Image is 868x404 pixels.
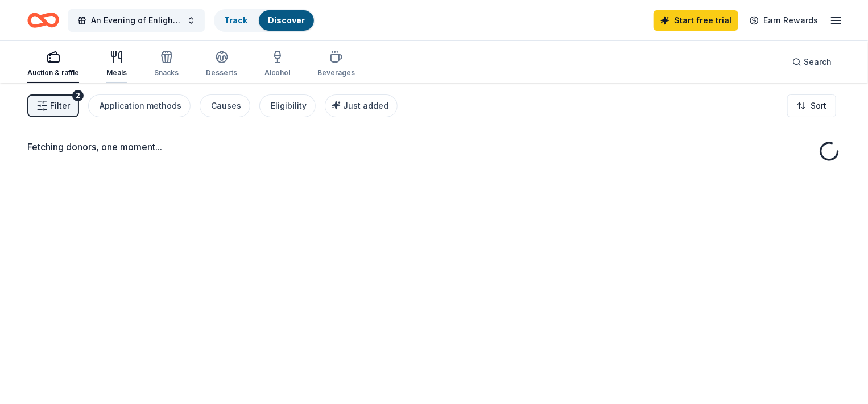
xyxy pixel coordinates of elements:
[211,99,241,113] div: Causes
[206,68,237,77] div: Desserts
[264,68,290,77] div: Alcohol
[27,94,79,117] button: Filter2
[154,46,179,83] button: Snacks
[743,10,825,31] a: Earn Rewards
[268,15,305,25] a: Discover
[259,94,316,117] button: Eligibility
[27,7,59,34] a: Home
[200,94,250,117] button: Causes
[264,46,290,83] button: Alcohol
[68,9,205,32] button: An Evening of Enlightenment with [PERSON_NAME] the Medium
[804,55,832,69] span: Search
[783,51,841,73] button: Search
[91,14,182,27] span: An Evening of Enlightenment with [PERSON_NAME] the Medium
[325,94,398,117] button: Just added
[154,68,179,77] div: Snacks
[271,99,307,113] div: Eligibility
[787,94,836,117] button: Sort
[811,99,826,113] span: Sort
[50,99,70,113] span: Filter
[343,101,388,110] span: Just added
[27,68,79,77] div: Auction & raffle
[317,68,355,77] div: Beverages
[224,15,247,25] a: Track
[88,94,191,117] button: Application methods
[214,9,315,32] button: TrackDiscover
[27,46,79,83] button: Auction & raffle
[72,90,84,101] div: 2
[27,140,841,154] div: Fetching donors, one moment...
[206,46,237,83] button: Desserts
[654,10,738,31] a: Start free trial
[100,99,181,113] div: Application methods
[106,68,127,77] div: Meals
[106,46,127,83] button: Meals
[317,46,355,83] button: Beverages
